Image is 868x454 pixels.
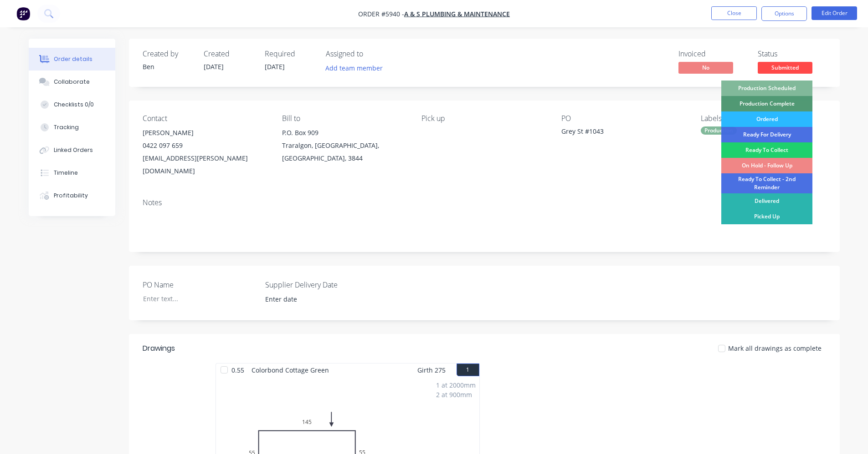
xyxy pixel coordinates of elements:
[29,116,115,139] button: Tracking
[143,343,175,354] div: Drawings
[358,10,404,18] span: Order #5940 -
[701,126,737,135] div: Production
[561,126,675,139] div: Grey St #1043
[326,50,417,58] div: Assigned to
[282,139,407,165] div: Traralgon, [GEOGRAPHIC_DATA], [GEOGRAPHIC_DATA], 3844
[54,169,78,177] div: Timeline
[143,126,267,177] div: [PERSON_NAME]0422 097 659[EMAIL_ADDRESS][PERSON_NAME][DOMAIN_NAME]
[417,363,446,377] span: Girth 275
[29,93,115,116] button: Checklists 0/0
[265,279,379,290] label: Supplier Delivery Date
[436,380,476,390] div: 1 at 2000mm
[721,209,812,224] div: Picked Up
[721,127,812,142] div: Ready For Delivery
[54,192,88,200] div: Profitability
[282,114,407,123] div: Bill to
[143,114,267,123] div: Contact
[721,193,812,209] div: Delivered
[320,62,387,74] button: Add team member
[143,126,267,139] div: [PERSON_NAME]
[143,139,267,152] div: 0422 097 659
[204,62,224,71] span: [DATE]
[54,55,92,63] div: Order details
[143,198,826,207] div: Notes
[282,126,407,139] div: P.O. Box 909
[561,114,686,123] div: PO
[421,114,546,123] div: Pick up
[721,96,812,111] div: Production Complete
[29,71,115,93] button: Collaborate
[259,293,372,306] input: Enter date
[404,10,510,18] a: A & S PLUMBING & MAINTENANCE
[457,363,479,376] button: 1
[265,50,315,58] div: Required
[761,6,807,21] button: Options
[282,126,407,165] div: P.O. Box 909Traralgon, [GEOGRAPHIC_DATA], [GEOGRAPHIC_DATA], 3844
[29,184,115,207] button: Profitability
[143,62,193,71] div: Ben
[143,279,257,290] label: PO Name
[29,139,115,161] button: Linked Orders
[436,390,476,399] div: 2 at 900mm
[721,111,812,127] div: Ordered
[265,62,285,71] span: [DATE]
[54,101,94,109] div: Checklists 0/0
[721,173,812,193] div: Ready To Collect - 2nd Reminder
[758,62,812,76] button: Submitted
[678,62,733,73] span: No
[711,6,757,20] button: Close
[721,142,812,158] div: Ready To Collect
[678,50,747,58] div: Invoiced
[326,62,388,74] button: Add team member
[721,81,812,96] div: Production Scheduled
[54,78,90,86] div: Collaborate
[228,363,248,377] span: 0.55
[721,158,812,173] div: On Hold - Follow Up
[248,363,333,377] span: Colorbond Cottage Green
[54,146,93,154] div: Linked Orders
[758,62,812,73] span: Submitted
[701,114,826,123] div: Labels
[29,161,115,184] button: Timeline
[54,123,79,131] div: Tracking
[143,152,267,177] div: [EMAIL_ADDRESS][PERSON_NAME][DOMAIN_NAME]
[204,50,254,58] div: Created
[812,6,857,20] button: Edit Order
[16,7,30,20] img: Factory
[758,50,826,58] div: Status
[29,48,115,71] button: Order details
[728,343,822,353] span: Mark all drawings as complete
[143,50,193,58] div: Created by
